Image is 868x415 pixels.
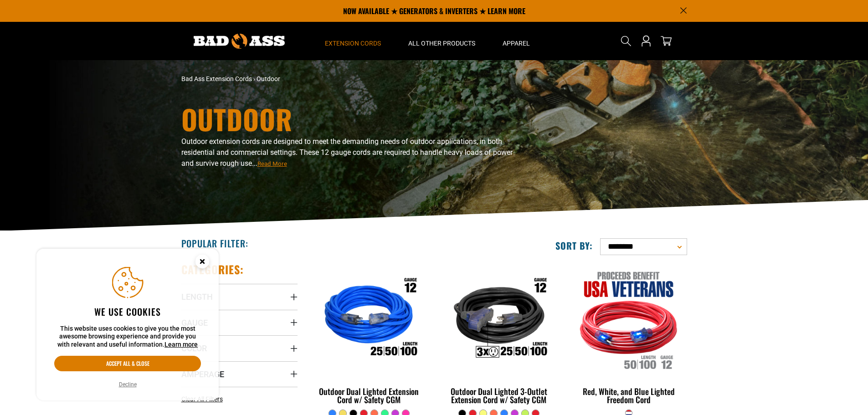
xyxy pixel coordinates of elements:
[181,310,298,335] summary: Gauge
[54,306,201,318] h2: We use cookies
[555,240,593,251] label: Sort by:
[503,39,530,47] span: Apparel
[181,395,223,403] span: Clear All Filters
[312,267,426,372] img: Outdoor Dual Lighted Extension Cord w/ Safety CGM
[408,39,475,47] span: All Other Products
[489,22,544,60] summary: Apparel
[570,262,687,409] a: Red, White, and Blue Lighted Freedom Cord Red, White, and Blue Lighted Freedom Cord
[181,361,298,387] summary: Amperage
[54,356,201,371] button: Accept all & close
[441,387,557,404] div: Outdoor Dual Lighted 3-Outlet Extension Cord w/ Safety CGM
[619,34,633,48] summary: Search
[442,267,556,372] img: Outdoor Dual Lighted 3-Outlet Extension Cord w/ Safety CGM
[181,237,248,249] h2: Popular Filter:
[116,380,139,389] button: Decline
[257,160,287,167] span: Read More
[571,267,686,372] img: Red, White, and Blue Lighted Freedom Cord
[325,39,381,47] span: Extension Cords
[164,341,198,348] a: Learn more
[181,284,298,309] summary: Length
[570,387,687,404] div: Red, White, and Blue Lighted Freedom Cord
[311,262,427,409] a: Outdoor Dual Lighted Extension Cord w/ Safety CGM Outdoor Dual Lighted Extension Cord w/ Safety CGM
[253,75,255,82] span: ›
[194,34,285,49] img: Bad Ass Extension Cords
[181,335,298,361] summary: Color
[181,105,514,133] h1: Outdoor
[181,74,514,84] nav: breadcrumbs
[181,137,513,168] span: Outdoor extension cords are designed to meet the demanding needs of outdoor applications, in both...
[36,249,219,401] aside: Cookie Consent
[311,387,427,404] div: Outdoor Dual Lighted Extension Cord w/ Safety CGM
[441,262,557,409] a: Outdoor Dual Lighted 3-Outlet Extension Cord w/ Safety CGM Outdoor Dual Lighted 3-Outlet Extensio...
[54,325,201,349] p: This website uses cookies to give you the most awesome browsing experience and provide you with r...
[257,75,280,82] span: Outdoor
[181,75,252,82] a: Bad Ass Extension Cords
[311,22,395,60] summary: Extension Cords
[395,22,489,60] summary: All Other Products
